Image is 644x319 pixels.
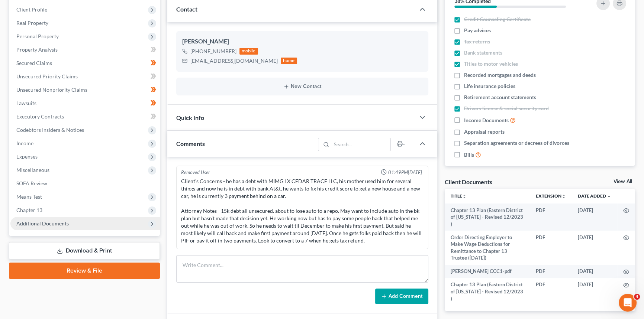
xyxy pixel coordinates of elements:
[445,278,530,305] td: Chapter 13 Plan (Eastern District of [US_STATE] - Revised 12/2023 )
[445,204,530,231] td: Chapter 13 Plan (Eastern District of [US_STATE] - Revised 12/2023 )
[464,27,491,34] span: Pay advices
[530,278,572,305] td: PDF
[16,153,38,160] span: Expenses
[464,16,531,23] span: Credit Counseling Certificate
[16,127,84,133] span: Codebtors Insiders & Notices
[10,110,160,123] a: Executory Contracts
[464,105,549,112] span: Drivers license & social security card
[16,180,47,186] span: SOFA Review
[561,194,566,199] i: unfold_more
[10,97,160,110] a: Lawsuits
[16,6,47,13] span: Client Profile
[530,231,572,265] td: PDF
[464,49,502,56] span: Bank statements
[16,113,64,120] span: Executory Contracts
[614,179,632,184] a: View All
[464,71,536,79] span: Recorded mortgages and deeds
[464,94,536,101] span: Retirement account statements
[10,83,160,97] a: Unsecured Nonpriority Claims
[464,139,569,147] span: Separation agreements or decrees of divorces
[578,193,611,199] a: Date Added expand_more
[16,167,49,173] span: Miscellaneous
[190,48,236,55] div: [PHONE_NUMBER]
[16,140,33,146] span: Income
[16,73,78,79] span: Unsecured Priority Claims
[176,6,197,13] span: Contact
[176,114,204,121] span: Quick Info
[10,43,160,56] a: Property Analysis
[464,128,505,136] span: Appraisal reports
[10,70,160,83] a: Unsecured Priority Claims
[445,265,530,278] td: [PERSON_NAME] CCC1-pdf
[451,193,467,199] a: Titleunfold_more
[388,169,422,176] span: 01:49PM[DATE]
[16,100,36,106] span: Lawsuits
[331,138,390,151] input: Search...
[464,60,518,68] span: Titles to motor vehicles
[182,37,422,46] div: [PERSON_NAME]
[464,38,490,45] span: Tax returns
[176,140,205,147] span: Comments
[464,117,509,124] span: Income Documents
[190,57,278,65] div: [EMAIL_ADDRESS][DOMAIN_NAME]
[9,263,160,279] a: Review & File
[536,193,566,199] a: Extensionunfold_more
[16,207,42,213] span: Chapter 13
[464,82,515,90] span: Life insurance policies
[445,178,492,186] div: Client Documents
[181,178,424,244] div: Client's Concerns - he has a debt with MIMG LX CEDAR TRACE LLC, his mother used him for several t...
[10,177,160,190] a: SOFA Review
[572,278,617,305] td: [DATE]
[16,20,48,26] span: Real Property
[9,242,160,260] a: Download & Print
[10,56,160,70] a: Secured Claims
[607,194,611,199] i: expand_more
[239,48,258,55] div: mobile
[16,220,69,227] span: Additional Documents
[281,58,297,64] div: home
[572,265,617,278] td: [DATE]
[16,60,52,66] span: Secured Claims
[181,169,210,176] div: Removed User
[462,194,467,199] i: unfold_more
[634,294,640,300] span: 4
[619,294,637,312] iframe: Intercom live chat
[182,84,422,89] button: New Contact
[530,265,572,278] td: PDF
[16,33,59,39] span: Personal Property
[572,231,617,265] td: [DATE]
[464,151,474,159] span: Bills
[572,204,617,231] td: [DATE]
[16,87,87,93] span: Unsecured Nonpriority Claims
[16,193,42,200] span: Means Test
[375,289,428,304] button: Add Comment
[445,231,530,265] td: Order Directing Employer to Make Wage Deductions for Remittance to Chapter 13 Trustee ([DATE])
[530,204,572,231] td: PDF
[16,46,58,53] span: Property Analysis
